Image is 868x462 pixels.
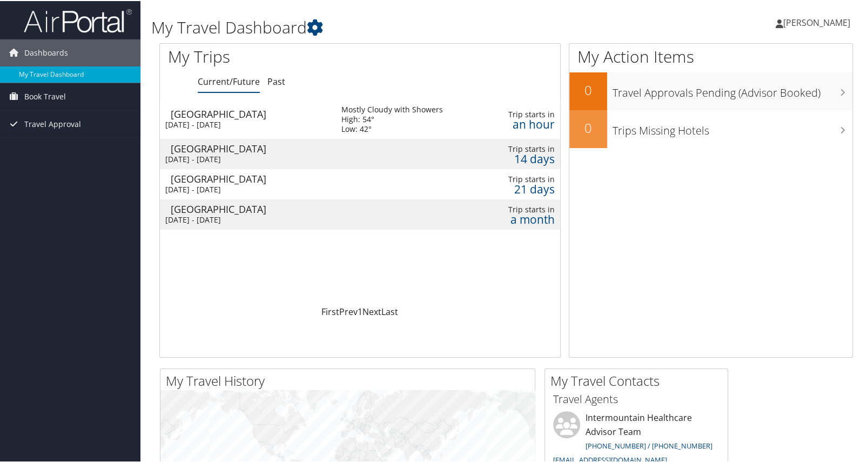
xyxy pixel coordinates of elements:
[24,38,68,65] span: Dashboards
[341,123,443,133] div: Low: 42°
[165,119,325,129] div: [DATE] - [DATE]
[550,371,728,389] h2: My Travel Contacts
[497,204,554,213] div: Trip starts in
[569,44,852,67] h1: My Action Items
[497,173,554,183] div: Trip starts in
[497,213,554,223] div: a month
[24,7,132,32] img: airportal-logo.png
[586,440,712,450] a: [PHONE_NUMBER] / [PHONE_NUMBER]
[381,305,398,317] a: Last
[165,214,325,224] div: [DATE] - [DATE]
[341,113,443,123] div: High: 54°
[171,173,331,183] div: [GEOGRAPHIC_DATA]
[362,305,381,317] a: Next
[151,15,624,38] h1: My Travel Dashboard
[497,118,554,128] div: an hour
[569,80,607,98] h2: 0
[358,305,362,317] a: 1
[267,75,285,86] a: Past
[321,305,339,317] a: First
[613,79,852,99] h3: Travel Approvals Pending (Advisor Booked)
[497,143,554,153] div: Trip starts in
[198,75,260,86] a: Current/Future
[341,104,443,113] div: Mostly Cloudy with Showers
[569,109,852,147] a: 0Trips Missing Hotels
[497,109,554,118] div: Trip starts in
[24,82,66,109] span: Book Travel
[569,118,607,136] h2: 0
[553,391,719,406] h3: Travel Agents
[776,5,861,38] a: [PERSON_NAME]
[613,117,852,137] h3: Trips Missing Hotels
[166,371,535,389] h2: My Travel History
[339,305,358,317] a: Prev
[165,184,325,193] div: [DATE] - [DATE]
[497,153,554,163] div: 14 days
[171,143,331,152] div: [GEOGRAPHIC_DATA]
[783,16,850,28] span: [PERSON_NAME]
[171,203,331,213] div: [GEOGRAPHIC_DATA]
[24,110,81,137] span: Travel Approval
[497,183,554,193] div: 21 days
[165,153,325,163] div: [DATE] - [DATE]
[171,108,331,118] div: [GEOGRAPHIC_DATA]
[569,71,852,109] a: 0Travel Approvals Pending (Advisor Booked)
[168,44,385,67] h1: My Trips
